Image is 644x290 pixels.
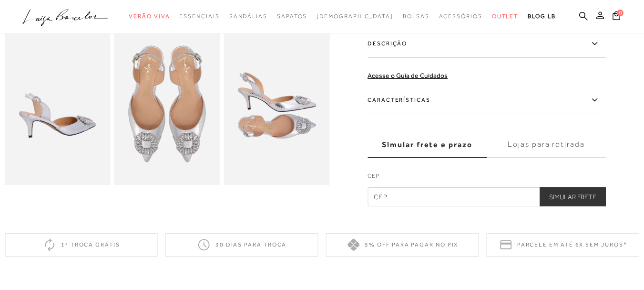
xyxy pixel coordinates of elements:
[439,8,482,25] a: noSubCategoriesText
[179,8,219,25] a: noSubCategoriesText
[486,233,639,257] div: Parcele em até 6x sem juros*
[129,8,170,25] a: noSubCategoriesText
[610,11,623,23] button: 0
[528,13,555,20] span: BLOG LB
[277,8,307,25] a: noSubCategoriesText
[129,13,170,20] span: Verão Viva
[368,132,487,158] label: Simular frete e prazo
[179,13,219,20] span: Essenciais
[368,30,606,58] label: Descrição
[439,13,482,20] span: Acessórios
[617,10,624,16] span: 0
[326,233,479,257] div: 5% off para pagar no PIX
[368,86,606,114] label: Características
[224,26,329,185] img: image
[229,13,267,20] span: Sandálias
[368,172,606,185] label: CEP
[492,13,519,20] span: Outlet
[277,13,307,20] span: Sapatos
[492,8,519,25] a: noSubCategoriesText
[540,187,606,206] button: Simular Frete
[229,8,267,25] a: noSubCategoriesText
[487,132,606,158] label: Lojas para retirada
[368,72,448,79] a: Acesse o Guia de Cuidados
[528,8,555,25] a: BLOG LB
[317,13,393,20] span: [DEMOGRAPHIC_DATA]
[368,187,606,206] input: CEP
[403,13,429,20] span: Bolsas
[114,26,220,185] img: image
[5,233,158,257] div: 1ª troca grátis
[165,233,318,257] div: 30 dias para troca
[317,8,393,25] a: noSubCategoriesText
[5,26,111,185] img: image
[403,8,429,25] a: noSubCategoriesText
